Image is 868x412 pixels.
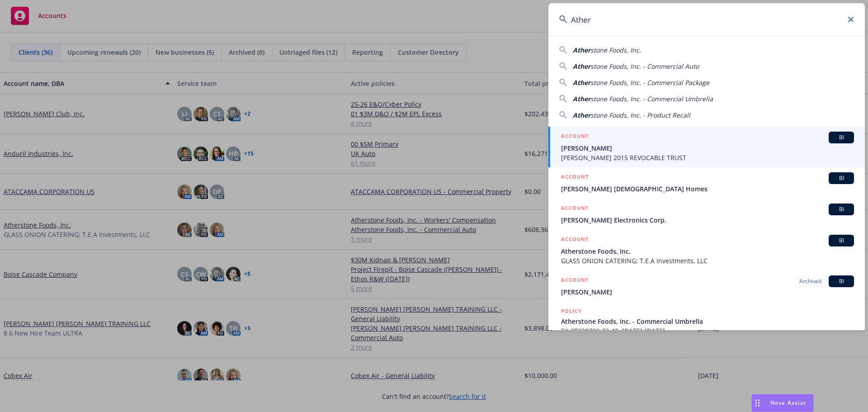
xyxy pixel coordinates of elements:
[561,132,589,142] h5: ACCOUNT
[548,302,865,341] a: POLICYAtherstone Foods, Inc. - Commercial UmbrellaEX-0T238793-23-43, [DATE]-[DATE]
[752,394,763,412] div: Drag to move
[561,246,854,256] span: Atherstone Foods, Inc.
[548,199,865,230] a: ACCOUNTBI[PERSON_NAME] Electronics Corp.
[561,153,854,162] span: [PERSON_NAME] 2015 REVOCABLE TRUST
[561,326,854,336] span: EX-0T238793-23-43, [DATE]-[DATE]
[548,127,865,167] a: ACCOUNTBI[PERSON_NAME][PERSON_NAME] 2015 REVOCABLE TRUST
[573,78,590,87] span: Ather
[590,111,690,119] span: stone Foods, Inc. - Product Recall
[832,237,850,245] span: BI
[561,307,582,316] h5: POLICY
[561,287,854,297] span: [PERSON_NAME]
[561,204,589,214] h5: ACCOUNT
[832,133,850,142] span: BI
[573,62,590,71] span: Ather
[561,143,854,153] span: [PERSON_NAME]
[799,277,821,285] span: Archived
[832,205,850,213] span: BI
[561,275,589,286] h5: ACCOUNT
[590,62,699,71] span: stone Foods, Inc. - Commercial Auto
[573,95,590,103] span: Ather
[561,317,854,326] span: Atherstone Foods, Inc. - Commercial Umbrella
[751,394,814,412] button: Nova Assist
[590,46,641,54] span: stone Foods, Inc.
[561,184,854,194] span: [PERSON_NAME] [DEMOGRAPHIC_DATA] Homes
[561,172,589,183] h5: ACCOUNT
[590,78,709,87] span: stone Foods, Inc. - Commercial Package
[770,399,806,407] span: Nova Assist
[548,3,865,36] input: Search...
[573,111,590,119] span: Ather
[832,277,850,285] span: BI
[548,167,865,199] a: ACCOUNTBI[PERSON_NAME] [DEMOGRAPHIC_DATA] Homes
[548,230,865,270] a: ACCOUNTBIAtherstone Foods, Inc.GLASS ONION CATERING; T.E.A Investments, LLC
[561,256,854,265] span: GLASS ONION CATERING; T.E.A Investments, LLC
[561,235,589,246] h5: ACCOUNT
[561,215,854,225] span: [PERSON_NAME] Electronics Corp.
[832,174,850,182] span: BI
[573,46,590,54] span: Ather
[590,95,713,103] span: stone Foods, Inc. - Commercial Umbrella
[548,270,865,302] a: ACCOUNTArchivedBI[PERSON_NAME]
